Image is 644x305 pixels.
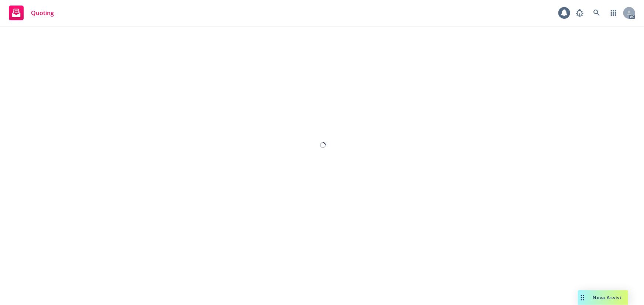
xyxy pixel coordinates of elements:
[593,294,622,301] span: Nova Assist
[578,290,628,305] button: Nova Assist
[578,290,587,305] div: Drag to move
[606,6,621,20] a: Switch app
[31,10,54,16] span: Quoting
[589,6,604,20] a: Search
[6,3,57,23] a: Quoting
[572,6,587,20] a: Report a Bug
